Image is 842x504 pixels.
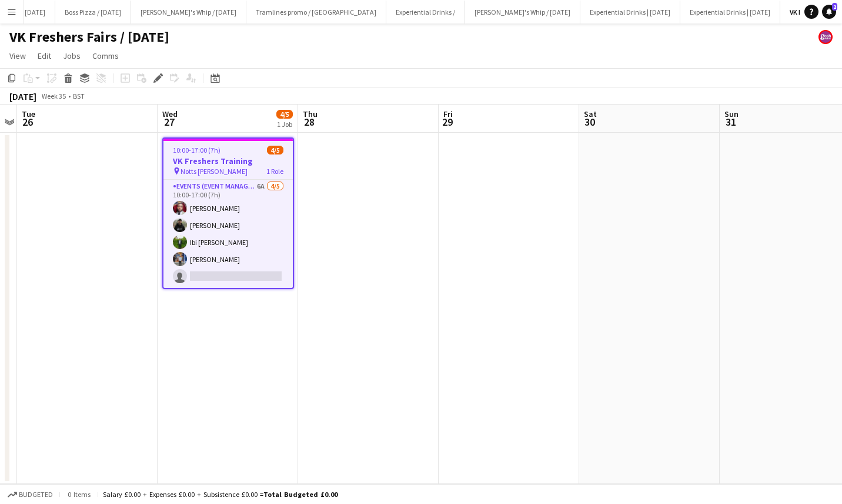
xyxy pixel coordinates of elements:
span: Sun [724,109,739,119]
span: Total Budgeted £0.00 [263,490,338,499]
div: 1 Job [277,120,292,129]
button: Boss Pizza / [DATE] [55,1,131,23]
a: Jobs [58,48,85,63]
button: Experiential Drinks | [DATE] [580,1,680,23]
button: Budgeted [6,488,55,501]
a: Comms [88,48,123,63]
span: Edit [38,51,51,61]
span: 28 [301,115,318,129]
div: BST [73,92,85,100]
button: Experiential Drinks | [DATE] [680,1,780,23]
span: 10:00-17:00 (7h) [173,146,220,154]
span: Thu [303,109,318,119]
span: 4/5 [276,110,293,119]
span: Budgeted [19,490,53,499]
span: 4/5 [267,146,283,154]
a: 2 [822,5,836,19]
button: Experiential Drinks / [386,1,465,23]
span: Wed [162,109,178,119]
span: 2 [832,3,837,11]
app-job-card: 10:00-17:00 (7h)4/5VK Freshers Training Notts [PERSON_NAME]1 RoleEvents (Event Manager)6A4/510:00... [162,137,294,289]
span: View [9,51,26,61]
app-card-role: Events (Event Manager)6A4/510:00-17:00 (7h)[PERSON_NAME][PERSON_NAME]Ibi [PERSON_NAME][PERSON_NAME] [163,180,293,288]
span: Fri [443,109,453,119]
span: Week 35 [39,92,68,100]
span: 26 [20,115,35,129]
span: Sat [584,109,597,119]
span: 1 Role [266,167,283,176]
div: Salary £0.00 + Expenses £0.00 + Subsistence £0.00 = [103,490,338,499]
span: Notts [PERSON_NAME] [181,167,248,176]
app-user-avatar: Gosh Promo UK [818,30,833,44]
h1: VK Freshers Fairs / [DATE] [9,28,169,46]
span: Tue [22,109,35,119]
span: 0 items [65,490,93,499]
button: [PERSON_NAME]'s Whip / [DATE] [465,1,580,23]
h3: VK Freshers Training [163,156,293,166]
a: Edit [33,48,56,63]
span: 30 [582,115,597,129]
span: Comms [92,51,119,61]
span: 29 [442,115,453,129]
button: [PERSON_NAME]'s Whip / [DATE] [131,1,246,23]
span: 31 [723,115,739,129]
button: Tramlines promo / [GEOGRAPHIC_DATA] [246,1,386,23]
a: View [5,48,31,63]
span: Jobs [63,51,81,61]
span: 27 [161,115,178,129]
div: [DATE] [9,90,36,102]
